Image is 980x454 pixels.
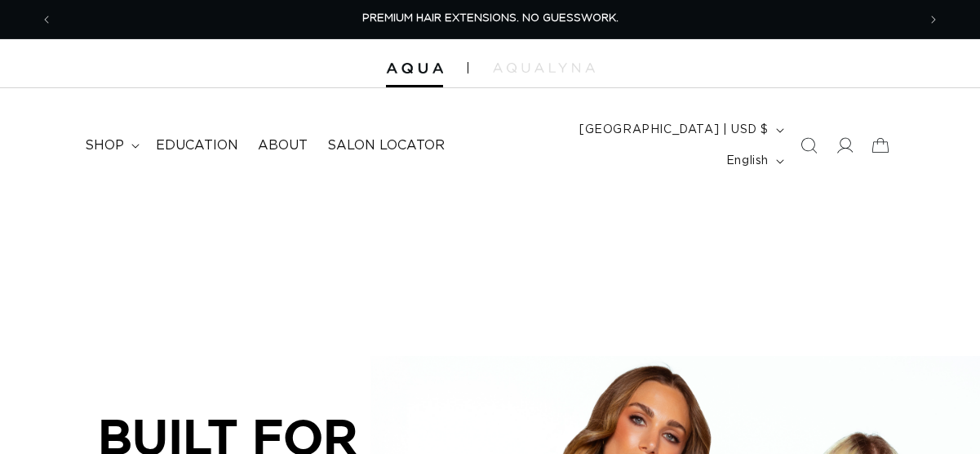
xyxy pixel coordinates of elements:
span: PREMIUM HAIR EXTENSIONS. NO GUESSWORK. [362,13,619,24]
summary: shop [75,127,146,164]
img: aqualyna.com [493,63,595,73]
button: English [716,145,791,176]
span: Education [156,137,238,154]
span: Salon Locator [327,137,445,154]
span: English [726,153,769,170]
summary: Search [791,127,827,163]
button: Previous announcement [29,4,64,35]
a: About [248,127,317,164]
button: Next announcement [916,4,951,35]
span: shop [85,137,124,154]
img: Aqua Hair Extensions [386,63,443,74]
span: About [258,137,308,154]
span: [GEOGRAPHIC_DATA] | USD $ [579,122,769,139]
a: Salon Locator [317,127,455,164]
a: Education [146,127,248,164]
button: [GEOGRAPHIC_DATA] | USD $ [570,114,791,145]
